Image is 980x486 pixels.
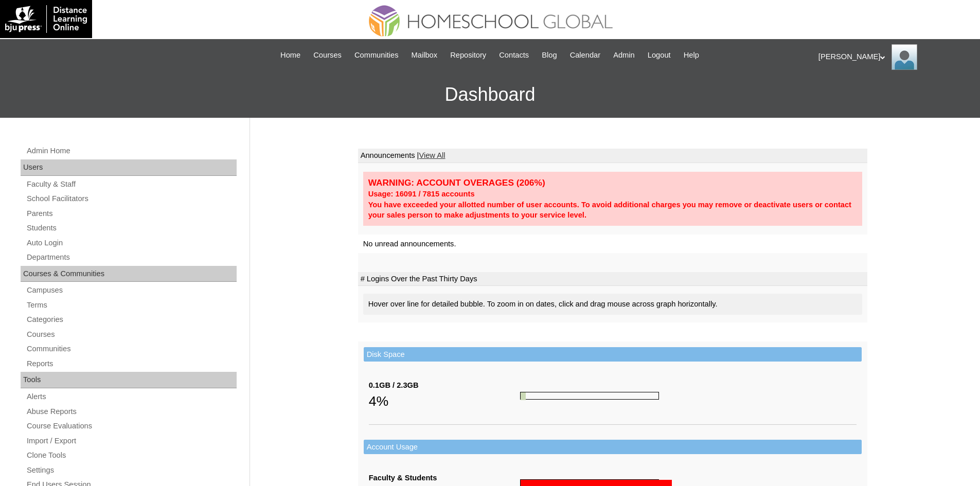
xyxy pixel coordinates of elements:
a: Courses [26,328,237,341]
a: Mailbox [406,49,443,61]
div: You have exceeded your allotted number of user accounts. To avoid additional charges you may remo... [368,200,857,221]
td: No unread announcements. [358,235,867,254]
span: Home [280,49,300,61]
a: Clone Tools [26,449,237,462]
a: Abuse Reports [26,405,237,418]
a: Admin Home [26,145,237,157]
div: Courses & Communities [21,266,237,282]
td: # Logins Over the Past Thirty Days [358,272,867,286]
a: Terms [26,299,237,312]
a: School Facilitators [26,192,237,205]
a: Admin [608,49,640,61]
a: Faculty & Staff [26,178,237,191]
a: Course Evaluations [26,420,237,433]
div: Faculty & Students [369,473,520,483]
a: Reports [26,357,237,370]
a: Campuses [26,284,237,297]
a: Import / Export [26,435,237,447]
img: logo-white.png [5,5,87,33]
a: Parents [26,207,237,220]
a: Departments [26,251,237,264]
span: Communities [354,49,399,61]
span: Contacts [499,49,529,61]
a: Blog [537,49,562,61]
div: Users [21,159,237,176]
a: Settings [26,464,237,477]
span: Courses [313,49,342,61]
div: WARNING: ACCOUNT OVERAGES (206%) [368,177,857,189]
strong: Usage: 16091 / 7815 accounts [368,190,475,198]
a: Contacts [494,49,534,61]
span: Logout [648,49,671,61]
div: 4% [369,391,520,411]
a: View All [419,151,445,159]
h3: Dashboard [5,71,975,118]
img: Ariane Ebuen [892,44,917,70]
span: Mailbox [412,49,438,61]
span: Help [684,49,699,61]
a: Categories [26,313,237,326]
span: Admin [613,49,635,61]
div: [PERSON_NAME] [818,44,970,70]
td: Account Usage [364,440,862,455]
span: Repository [450,49,486,61]
a: Courses [308,49,347,61]
a: Students [26,222,237,235]
td: Disk Space [364,347,862,362]
a: Alerts [26,390,237,403]
span: Blog [542,49,557,61]
td: Announcements | [358,149,867,163]
a: Help [679,49,704,61]
a: Communities [26,343,237,355]
a: Repository [445,49,491,61]
div: Tools [21,372,237,388]
span: Calendar [570,49,600,61]
a: Home [275,49,306,61]
a: Auto Login [26,237,237,249]
div: Hover over line for detailed bubble. To zoom in on dates, click and drag mouse across graph horiz... [363,294,862,315]
div: 0.1GB / 2.3GB [369,380,520,391]
a: Communities [349,49,404,61]
a: Calendar [565,49,605,61]
a: Logout [643,49,676,61]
